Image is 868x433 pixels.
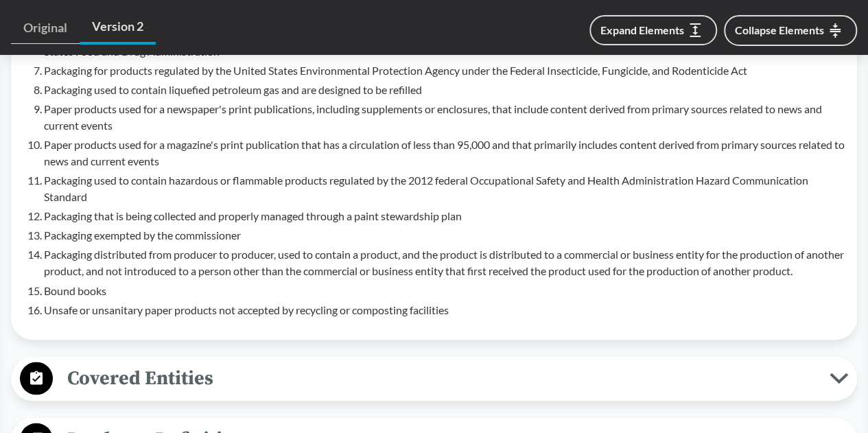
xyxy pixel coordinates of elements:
[11,12,80,44] a: Original
[44,62,846,79] li: Packaging for products regulated by the United States Environmental Protection Agency under the F...
[44,101,846,134] li: Paper products used for a newspaper's print publications, including supplements or enclosures, th...
[44,208,846,224] li: Packaging that is being collected and properly managed through a paint stewardship plan
[589,15,717,45] button: Expand Elements
[44,282,846,299] li: Bound books
[44,227,846,244] li: Packaging exempted by the commissioner
[44,301,846,318] li: Unsafe or unsanitary paper products not accepted by recycling or composting facilities
[53,362,830,393] span: Covered Entities
[44,246,846,279] li: Packaging distributed from producer to producer, used to contain a product, and the product is di...
[44,172,846,205] li: Packaging used to contain hazardous or flammable products regulated by the 2012 federal Occupatio...
[44,82,846,98] li: Packaging used to contain liquefied petroleum gas and are designed to be refilled
[16,361,852,396] button: Covered Entities
[80,11,156,45] a: Version 2
[724,15,857,46] button: Collapse Elements
[44,137,846,169] li: Paper products used for a magazine's print publication that has a circulation of less than 95,000...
